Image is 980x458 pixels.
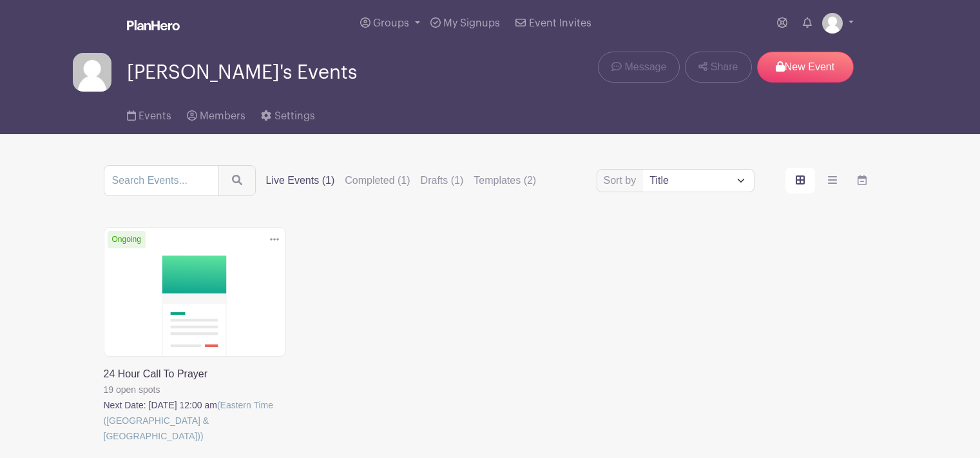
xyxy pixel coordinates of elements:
[266,173,335,188] label: Live Events (1)
[443,18,500,28] span: My Signups
[104,165,219,196] input: Search Events...
[529,18,591,28] span: Event Invites
[822,13,843,34] img: default-ce2991bfa6775e67f084385cd625a349d9dcbb7a52a09fb2fda1e96e2d18dcdb.png
[345,173,410,188] label: Completed (1)
[421,173,464,188] label: Drafts (1)
[624,59,666,75] span: Message
[127,20,180,30] img: logo_white-6c42ec7e38ccf1d336a20a19083b03d10ae64f83f12c07503d8b9e83406b4c7d.svg
[604,173,640,188] label: Sort by
[757,52,854,83] p: New Event
[474,173,536,188] label: Templates (2)
[127,62,357,83] span: [PERSON_NAME]'s Events
[266,173,537,188] div: filters
[73,53,111,92] img: default-ce2991bfa6775e67f084385cd625a349d9dcbb7a52a09fb2fda1e96e2d18dcdb.png
[598,52,680,83] a: Message
[261,93,314,134] a: Settings
[685,52,751,83] a: Share
[187,93,245,134] a: Members
[139,111,171,121] span: Events
[127,93,171,134] a: Events
[200,111,245,121] span: Members
[785,168,877,194] div: order and view
[274,111,315,121] span: Settings
[711,59,738,75] span: Share
[373,18,409,28] span: Groups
